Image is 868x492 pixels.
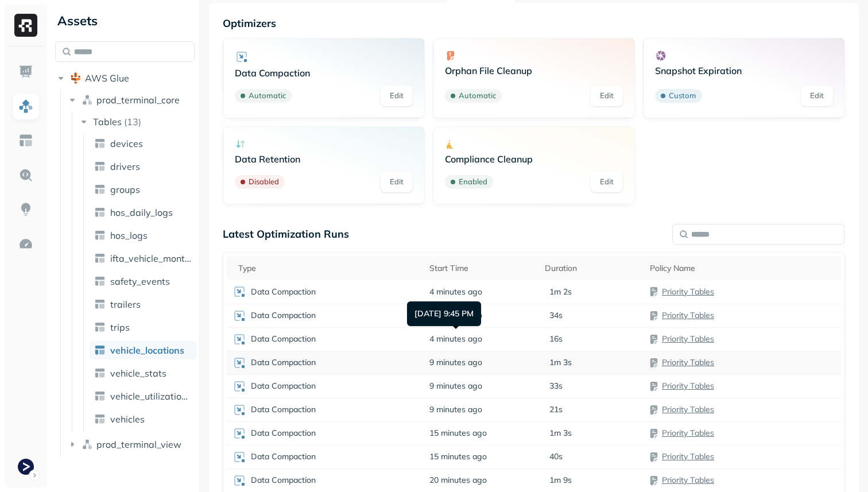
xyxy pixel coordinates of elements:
p: 1m 3s [549,357,572,368]
a: Edit [801,86,833,106]
img: table [94,390,106,402]
p: Automatic [459,90,496,102]
span: vehicle_utilization_day [110,390,192,402]
span: prod_terminal_view [96,439,181,450]
a: Priority Tables [662,428,714,438]
span: vehicle_stats [110,367,166,379]
span: vehicles [110,413,145,425]
img: Asset Explorer [18,133,33,148]
span: 20 minutes ago [429,475,487,486]
a: hos_logs [90,226,196,245]
img: Insights [18,202,33,217]
img: namespace [82,439,93,450]
p: Data Compaction [251,286,316,297]
a: vehicle_stats [90,364,196,382]
img: Terminal [18,459,34,475]
a: vehicle_utilization_day [90,387,196,405]
a: Priority Tables [662,451,714,462]
span: hos_daily_logs [110,207,173,218]
span: 9 minutes ago [429,357,482,368]
a: devices [90,134,196,153]
a: Priority Tables [662,475,714,485]
img: table [94,321,106,333]
a: Priority Tables [662,404,714,414]
button: Tables(13) [78,113,196,131]
img: table [94,367,106,379]
span: 15 minutes ago [429,451,487,462]
img: namespace [82,94,93,106]
p: Data Compaction [251,334,316,344]
span: ifta_vehicle_months [110,253,192,264]
span: AWS Glue [85,72,129,84]
button: AWS Glue [55,69,195,87]
a: Priority Tables [662,381,714,391]
p: Data Compaction [251,475,316,486]
div: Start Time [429,263,533,274]
span: 4 minutes ago [429,286,482,297]
p: Data Compaction [251,357,316,368]
span: trailers [110,299,141,310]
span: 9 minutes ago [429,404,482,415]
img: table [94,253,106,264]
span: vehicle_locations [110,344,184,356]
p: Data Retention [235,153,413,165]
p: Data Compaction [251,404,316,415]
a: drivers [90,157,196,176]
a: ifta_vehicle_months [90,249,196,268]
p: 1m 9s [549,475,572,486]
span: 15 minutes ago [429,428,487,439]
img: table [94,161,106,172]
p: Disabled [249,176,279,188]
p: Custom [669,90,696,102]
span: 4 minutes ago [429,334,482,344]
p: Data Compaction [251,428,316,439]
button: prod_terminal_view [67,435,195,454]
div: Duration [545,263,638,274]
span: trips [110,321,130,333]
img: table [94,138,106,149]
img: table [94,207,106,218]
p: Data Compaction [251,451,316,462]
img: Dashboard [18,64,33,79]
span: 9 minutes ago [429,381,482,392]
img: table [94,299,106,310]
a: Edit [591,86,623,106]
p: 33s [549,381,563,392]
p: Compliance Cleanup [445,153,623,165]
p: 1m 2s [549,286,572,297]
div: Type [238,263,418,274]
a: Priority Tables [662,286,714,297]
p: 16s [549,334,563,344]
button: prod_terminal_core [67,91,195,109]
p: 1m 3s [549,428,572,439]
a: trailers [90,295,196,313]
img: table [94,230,106,241]
a: Priority Tables [662,334,714,344]
a: vehicles [90,410,196,428]
span: prod_terminal_core [96,94,180,106]
a: safety_events [90,272,196,290]
div: Policy Name [650,263,835,274]
p: Data Compaction [235,67,413,79]
img: Assets [18,99,33,114]
span: safety_events [110,276,170,287]
img: Query Explorer [18,168,33,183]
p: Data Compaction [251,381,316,392]
span: drivers [110,161,140,172]
a: Priority Tables [662,357,714,367]
div: [DATE] 9:45 PM [407,301,481,326]
p: Enabled [459,176,487,188]
p: Snapshot Expiration [655,65,833,76]
p: Data Compaction [251,310,316,321]
a: trips [90,318,196,336]
a: Priority Tables [662,310,714,320]
a: Edit [381,172,413,192]
p: 34s [549,310,563,321]
a: vehicle_locations [90,341,196,359]
span: groups [110,184,140,195]
span: Tables [93,116,122,127]
img: table [94,344,106,356]
p: ( 13 ) [124,116,141,127]
a: Edit [381,86,413,106]
div: Assets [55,11,195,30]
